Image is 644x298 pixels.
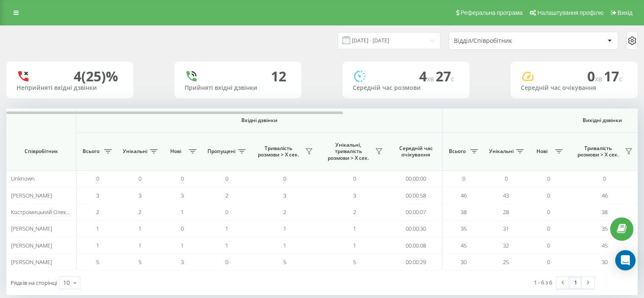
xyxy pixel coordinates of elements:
span: 1 [96,242,99,249]
td: 00:00:29 [390,254,442,270]
span: 2 [283,208,286,216]
span: 1 [96,225,99,232]
td: 00:00:08 [390,237,442,253]
span: 0 [181,175,184,182]
span: Пропущені [207,148,235,155]
span: 0 [505,175,508,182]
span: 0 [587,67,604,85]
span: c [619,74,622,84]
span: 4 [419,67,436,85]
span: Реферальна програма [461,9,523,16]
span: 1 [181,242,184,249]
span: 1 [225,225,228,232]
span: [PERSON_NAME] [11,225,52,232]
span: Рядків на сторінці [11,279,57,287]
span: 3 [138,192,141,199]
span: Середній час очікування [396,145,436,158]
span: Нові [165,148,186,155]
span: 0 [547,258,550,266]
span: 35 [602,225,608,232]
span: 3 [181,192,184,199]
span: 0 [547,192,550,199]
span: 45 [461,242,467,249]
span: 0 [225,208,228,216]
span: Unknown [11,175,35,182]
span: Вихід [618,9,633,16]
div: 1 - 6 з 6 [534,278,552,287]
span: 3 [353,192,356,199]
span: 46 [461,192,467,199]
span: 0 [462,175,465,182]
div: Середній час розмови [353,84,459,92]
span: c [451,74,454,84]
span: Вхідні дзвінки [98,117,420,124]
span: Всього [80,148,102,155]
span: 0 [225,175,228,182]
span: Нові [531,148,553,155]
div: 4 (25)% [74,68,118,84]
span: 3 [181,258,184,266]
div: 10 [63,279,70,287]
span: Тривалість розмови > Х сек. [574,145,622,158]
span: Тривалість розмови > Х сек. [254,145,303,158]
span: 17 [604,67,622,85]
a: 1 [569,277,582,289]
div: Прийняті вхідні дзвінки [185,84,291,92]
div: Відділ/Співробітник [454,37,555,45]
span: 3 [283,192,286,199]
span: 0 [283,175,286,182]
span: 5 [283,258,286,266]
span: 1 [138,242,141,249]
span: 46 [602,192,608,199]
span: Унікальні, тривалість розмови > Х сек. [324,142,373,162]
span: 0 [96,175,99,182]
td: 00:00:07 [390,204,442,220]
span: 5 [353,258,356,266]
span: 45 [602,242,608,249]
span: 1 [138,225,141,232]
span: [PERSON_NAME] [11,258,52,266]
span: 0 [353,175,356,182]
span: Унікальні [123,148,147,155]
span: 43 [503,192,509,199]
span: 25 [503,258,509,266]
span: Налаштування профілю [537,9,603,16]
span: 0 [181,225,184,232]
td: 00:00:00 [390,170,442,187]
div: Середній час очікування [521,84,627,92]
span: 5 [96,258,99,266]
span: 38 [461,208,467,216]
span: 1 [353,242,356,249]
span: 0 [225,258,228,266]
td: 00:00:30 [390,220,442,237]
span: 32 [503,242,509,249]
span: 1 [283,225,286,232]
span: 0 [547,175,550,182]
span: Всього [447,148,468,155]
div: 12 [271,68,286,84]
span: [PERSON_NAME] [11,192,52,199]
span: Унікальні [489,148,514,155]
span: 0 [603,175,606,182]
div: Неприйняті вхідні дзвінки [17,84,123,92]
span: 2 [225,192,228,199]
span: 2 [138,208,141,216]
span: 3 [96,192,99,199]
td: 00:00:58 [390,187,442,203]
span: Костромицький Олександр [11,208,81,216]
span: 38 [602,208,608,216]
span: хв [595,74,604,84]
span: 0 [547,208,550,216]
span: 2 [353,208,356,216]
span: 30 [602,258,608,266]
span: 5 [138,258,141,266]
span: 0 [547,225,550,232]
span: 1 [353,225,356,232]
span: [PERSON_NAME] [11,242,52,249]
span: 28 [503,208,509,216]
span: 2 [96,208,99,216]
span: 0 [547,242,550,249]
div: Open Intercom Messenger [615,250,636,270]
span: 1 [283,242,286,249]
span: Співробітник [14,148,69,155]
